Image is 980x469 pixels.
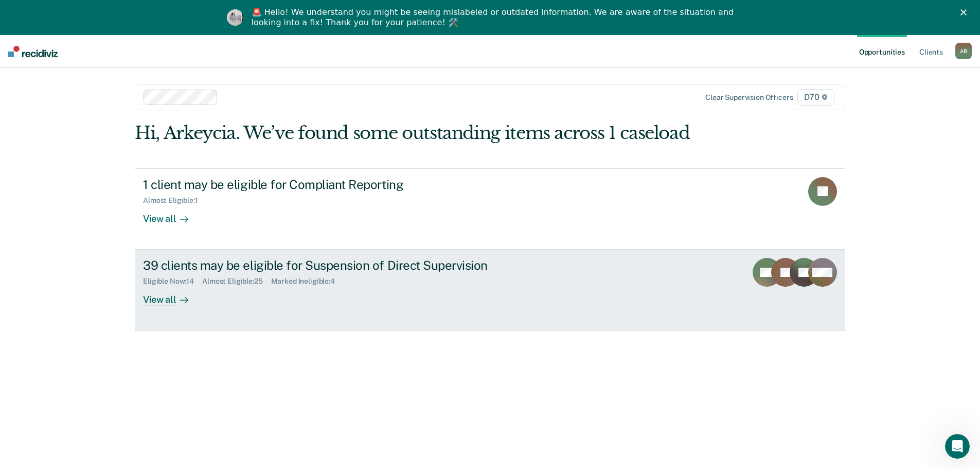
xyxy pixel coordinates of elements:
button: AB [955,43,972,59]
div: View all [143,286,201,306]
a: Opportunities [857,35,907,68]
div: Hi, Arkeycia. We’ve found some outstanding items across 1 caseload [135,123,703,144]
div: 1 client may be eligible for Compliant Reporting [143,177,504,192]
a: 1 client may be eligible for Compliant ReportingAlmost Eligible:1View all [135,168,845,250]
div: Marked Ineligible : 4 [271,277,343,286]
div: Clear supervision officers [705,93,793,102]
div: 🚨 Hello! We understand you might be seeing mislabeled or outdated information. We are aware of th... [252,7,737,28]
div: Eligible Now : 14 [143,277,202,286]
img: Recidiviz [8,46,58,57]
span: D70 [797,89,834,106]
div: A B [955,43,972,59]
iframe: Intercom live chat [945,434,970,459]
div: Almost Eligible : 25 [202,277,271,286]
div: Almost Eligible : 1 [143,196,206,205]
img: Profile image for Kim [227,9,243,26]
a: Clients [917,35,945,68]
a: 39 clients may be eligible for Suspension of Direct SupervisionEligible Now:14Almost Eligible:25M... [135,250,845,331]
div: View all [143,204,201,224]
div: 39 clients may be eligible for Suspension of Direct Supervision [143,258,504,273]
div: Close [960,9,971,15]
